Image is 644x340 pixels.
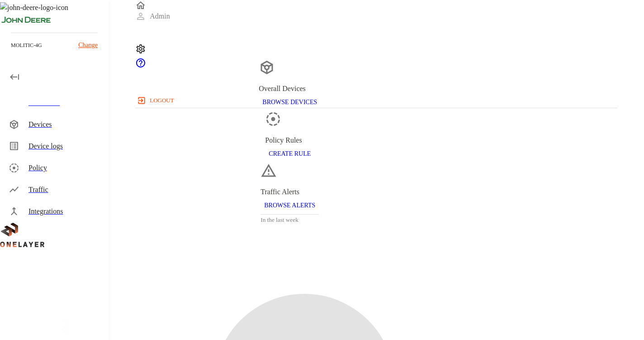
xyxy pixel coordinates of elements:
[260,187,319,197] div: Traffic Alerts
[135,62,146,70] a: onelayer-support
[260,201,319,209] a: BROWSE ALERTS
[135,62,146,70] span: Support Portal
[150,11,170,22] p: Admin
[265,135,314,146] div: Policy Rules
[265,149,314,157] a: CREATE RULE
[135,93,617,108] a: logout
[135,93,177,108] button: logout
[260,215,319,225] h3: In the last week
[265,146,314,163] button: CREATE RULE
[260,197,319,214] button: BROWSE ALERTS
